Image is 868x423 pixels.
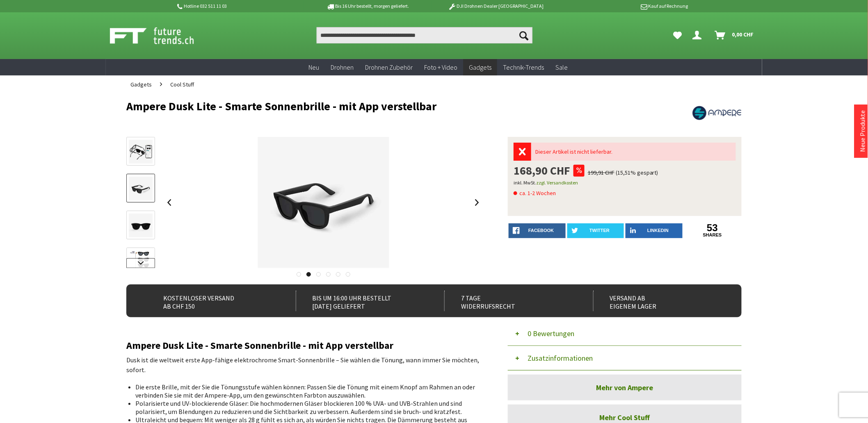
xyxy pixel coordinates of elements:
[126,340,483,351] h2: Ampere Dusk Lite - Smarte Sonnenbrille - mit App verstellbar
[555,63,568,71] span: Sale
[424,63,457,71] span: Foto + Video
[110,25,212,46] img: Shop Futuretrends - zur Startseite wechseln
[135,383,477,399] li: Die erste Brille, mit der Sie die Tönungsstufe wählen können: Passen Sie die Tönung mit einem Kno...
[647,228,669,233] span: LinkedIn
[732,28,754,41] span: 0,00 CHF
[684,223,741,232] a: 53
[589,228,610,233] span: twitter
[508,375,742,400] a: Mehr von Ampere
[560,1,688,11] p: Kauf auf Rechnung
[129,140,153,164] img: Vorschau: Ampere Dusk Lite - Smarte Sonnenbrille - mit App verstellbar
[497,59,550,76] a: Technik-Trends
[508,321,742,346] button: 0 Bewertungen
[126,75,156,93] a: Gadgets
[515,27,532,43] button: Suchen
[317,27,532,43] input: Produkt, Marke, Kategorie, EAN, Artikelnummer…
[593,291,724,311] div: Versand ab eigenem Lager
[126,356,479,374] span: Dusk ist die weltweit erste App-fähige elektrochrome Smart-Sonnenbrille – Sie wählen die Tönung, ...
[126,100,619,112] h1: Ampere Dusk Lite - Smarte Sonnenbrille - mit App verstellbar
[508,346,742,371] button: Zusatzinformationen
[712,27,758,43] a: Warenkorb
[331,63,354,71] span: Drohnen
[514,188,556,198] span: ca. 1-2 Wochen
[135,399,477,416] li: Polarisierte und UV-blockierende Gläser: Die hochmodernen Gläser blockieren 100 % UVA- und UVB-St...
[531,143,736,161] div: Dieser Artikel ist nicht lieferbar.
[692,100,742,126] img: Ampere
[130,81,152,88] span: Gadgets
[365,63,413,71] span: Drohnen Zubehör
[170,81,194,88] span: Cool Stuff
[626,223,683,238] a: LinkedIn
[514,165,570,176] span: 168,90 CHF
[550,59,573,76] a: Sale
[176,1,304,11] p: Hotline 032 511 11 03
[514,178,736,188] p: inkl. MwSt.
[444,291,575,311] div: 7 Tage Widerrufsrecht
[859,110,867,152] a: Neue Produkte
[463,59,497,76] a: Gadgets
[536,180,578,186] a: zzgl. Versandkosten
[669,27,686,43] a: Meine Favoriten
[588,169,614,176] span: 199,91 CHF
[147,291,278,311] div: Kostenloser Versand ab CHF 150
[469,63,491,71] span: Gadgets
[325,59,359,76] a: Drohnen
[432,1,560,11] p: DJI Drohnen Dealer [GEOGRAPHIC_DATA]
[359,59,418,76] a: Drohnen Zubehör
[684,232,741,238] a: shares
[303,59,325,76] a: Neu
[528,228,554,233] span: facebook
[304,1,432,11] p: Bis 16 Uhr bestellt, morgen geliefert.
[503,63,544,71] span: Technik-Trends
[567,223,624,238] a: twitter
[308,63,319,71] span: Neu
[690,27,708,43] a: Dein Konto
[166,75,198,93] a: Cool Stuff
[509,223,566,238] a: facebook
[418,59,463,76] a: Foto + Video
[616,169,658,176] span: (15,51% gespart)
[296,291,427,311] div: Bis um 16:00 Uhr bestellt [DATE] geliefert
